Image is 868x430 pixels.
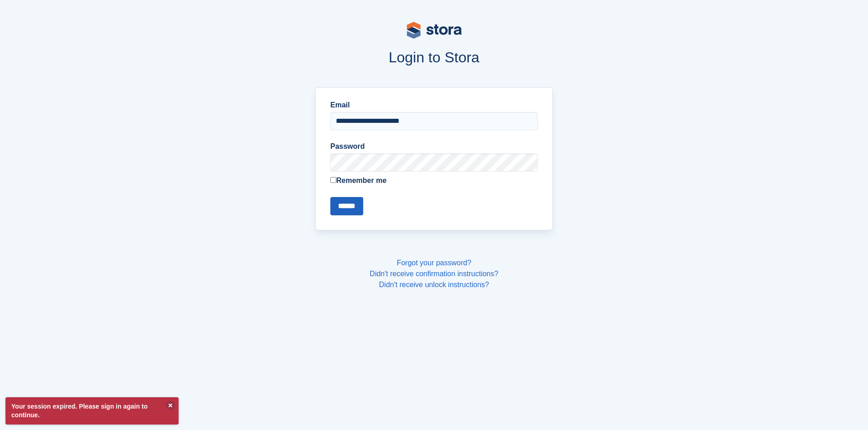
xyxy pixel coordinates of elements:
h1: Login to Stora [142,49,727,66]
img: stora-logo-53a41332b3708ae10de48c4981b4e9114cc0af31d8433b30ea865607fb682f29.svg [407,22,462,39]
label: Email [330,100,538,111]
label: Remember me [330,175,538,186]
input: Remember me [330,177,336,183]
a: Didn't receive unlock instructions? [379,281,489,288]
a: Forgot your password? [397,259,472,267]
a: Didn't receive confirmation instructions? [370,270,498,278]
label: Password [330,141,538,152]
p: Your session expired. Please sign in again to continue. [5,397,179,425]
